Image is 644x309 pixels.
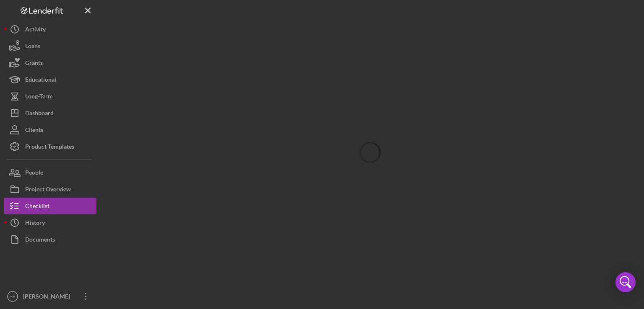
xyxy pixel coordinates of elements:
button: Activity [4,21,96,38]
div: Activity [25,21,46,40]
div: Project Overview [25,181,71,200]
button: Loans [4,38,96,54]
div: Open Intercom Messenger [615,272,636,292]
div: Grants [25,54,43,73]
div: Loans [25,38,40,57]
div: Educational [25,71,56,90]
div: Long-Term [25,88,53,107]
div: Product Templates [25,138,74,157]
button: Grants [4,54,96,71]
div: People [25,164,43,183]
button: Clients [4,121,96,138]
div: Dashboard [25,105,54,124]
text: YB [10,294,16,299]
div: Checklist [25,198,49,216]
div: History [25,214,45,233]
button: Dashboard [4,105,96,121]
div: [PERSON_NAME] [21,288,75,307]
div: Documents [25,231,55,250]
div: Clients [25,121,43,140]
button: Educational [4,71,96,88]
button: Product Templates [4,138,96,155]
button: History [4,214,96,231]
button: Long-Term [4,88,96,105]
button: YB[PERSON_NAME] [4,288,96,305]
button: People [4,164,96,181]
button: Checklist [4,198,96,214]
button: Documents [4,231,96,248]
button: Project Overview [4,181,96,198]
